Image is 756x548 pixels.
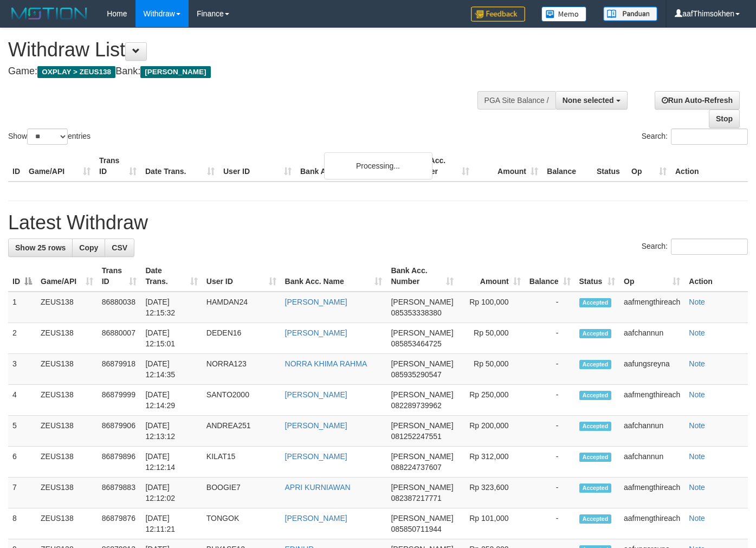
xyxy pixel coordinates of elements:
[458,447,525,478] td: Rp 312,000
[458,261,525,292] th: Amount: activate to sort column ascending
[458,416,525,447] td: Rp 200,000
[8,354,36,385] td: 3
[8,508,36,539] td: 8
[619,478,684,508] td: aafmengthireach
[8,151,24,182] th: ID
[671,128,748,145] input: Search:
[36,261,98,292] th: Game/API: activate to sort column ascending
[202,261,281,292] th: User ID: activate to sort column ascending
[709,109,740,128] a: Stop
[689,483,705,492] a: Note
[619,385,684,416] td: aafmengthireach
[8,5,91,22] img: MOTION_logo.png
[689,390,705,399] a: Note
[72,238,105,257] a: Copy
[458,292,525,323] td: Rp 100,000
[8,128,91,145] label: Show entries
[579,422,612,431] span: Accepted
[458,508,525,539] td: Rp 101,000
[15,243,66,252] span: Show 25 rows
[219,151,296,182] th: User ID
[689,298,705,306] a: Note
[37,66,115,78] span: OXPLAY > ZEUS138
[141,292,202,323] td: [DATE] 12:15:32
[579,391,612,400] span: Accepted
[36,323,98,354] td: ZEUS138
[642,238,748,255] label: Search:
[579,329,612,338] span: Accepted
[8,66,493,77] h4: Game: Bank:
[391,339,441,348] span: Copy 085853464725 to clipboard
[525,478,575,508] td: -
[285,514,347,523] a: [PERSON_NAME]
[8,261,36,292] th: ID: activate to sort column descending
[579,514,612,524] span: Accepted
[36,292,98,323] td: ZEUS138
[555,91,628,109] button: None selected
[141,354,202,385] td: [DATE] 12:14:35
[285,421,347,430] a: [PERSON_NAME]
[285,328,347,337] a: [PERSON_NAME]
[689,328,705,337] a: Note
[141,261,202,292] th: Date Trans.: activate to sort column ascending
[619,292,684,323] td: aafmengthireach
[27,128,68,145] select: Showentries
[36,385,98,416] td: ZEUS138
[8,323,36,354] td: 2
[98,261,141,292] th: Trans ID: activate to sort column ascending
[8,447,36,478] td: 6
[525,323,575,354] td: -
[105,238,134,257] a: CSV
[202,416,281,447] td: ANDREA251
[525,292,575,323] td: -
[391,401,441,410] span: Copy 082289739962 to clipboard
[575,261,620,292] th: Status: activate to sort column ascending
[391,494,441,502] span: Copy 082387217771 to clipboard
[98,447,141,478] td: 86879896
[8,478,36,508] td: 7
[141,385,202,416] td: [DATE] 12:14:29
[98,508,141,539] td: 86879876
[563,96,614,105] span: None selected
[36,508,98,539] td: ZEUS138
[391,308,441,317] span: Copy 085353338380 to clipboard
[391,432,441,441] span: Copy 081252247551 to clipboard
[391,421,453,430] span: [PERSON_NAME]
[471,7,525,22] img: Feedback.jpg
[98,354,141,385] td: 86879918
[281,261,387,292] th: Bank Acc. Name: activate to sort column ascending
[8,385,36,416] td: 4
[285,483,351,492] a: APRI KURNIAWAN
[202,354,281,385] td: NORRA123
[8,212,748,234] h1: Latest Withdraw
[458,478,525,508] td: Rp 323,600
[202,323,281,354] td: DEDEN16
[8,39,493,61] h1: Withdraw List
[79,243,98,252] span: Copy
[391,370,441,379] span: Copy 085935290547 to clipboard
[140,66,210,78] span: [PERSON_NAME]
[525,385,575,416] td: -
[579,483,612,493] span: Accepted
[405,151,474,182] th: Bank Acc. Number
[36,416,98,447] td: ZEUS138
[391,463,441,472] span: Copy 088224737607 to clipboard
[579,360,612,369] span: Accepted
[141,151,219,182] th: Date Trans.
[391,514,453,523] span: [PERSON_NAME]
[324,152,432,179] div: Processing...
[391,359,453,368] span: [PERSON_NAME]
[689,421,705,430] a: Note
[642,128,748,145] label: Search:
[98,416,141,447] td: 86879906
[98,478,141,508] td: 86879883
[391,298,453,306] span: [PERSON_NAME]
[541,7,587,22] img: Button%20Memo.svg
[525,447,575,478] td: -
[542,151,592,182] th: Balance
[689,359,705,368] a: Note
[202,447,281,478] td: KILAT15
[619,354,684,385] td: aafungsreyna
[98,385,141,416] td: 86879999
[8,416,36,447] td: 5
